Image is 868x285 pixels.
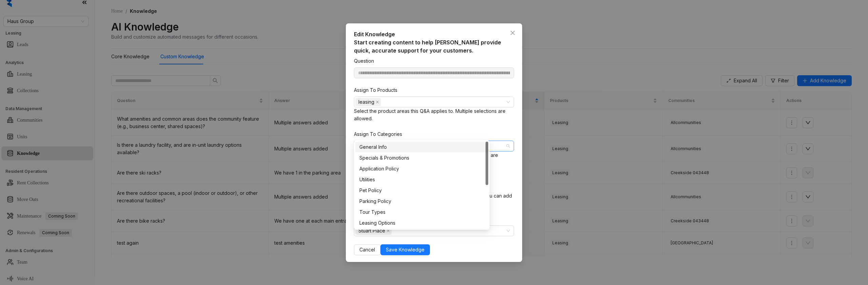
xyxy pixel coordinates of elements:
div: Assign To Products [354,86,397,94]
div: Specials & Promotions [355,152,488,163]
div: Start creating content to help [PERSON_NAME] provide quick, accurate support for your customers. [354,38,514,55]
div: Edit Knowledge [354,30,514,38]
button: Cancel [354,244,380,255]
div: Parking Policy [359,198,484,205]
span: close [510,30,515,36]
div: Assign To Categories [354,130,402,138]
div: Tour Types [355,207,488,218]
div: Pet Policy [355,185,488,196]
div: Select the product areas this Q&A applies to. Multiple selections are allowed. [354,107,514,122]
div: Application Policy [355,163,488,174]
div: Leasing Options [359,219,484,227]
div: Tour Types [359,208,484,216]
div: Question [354,57,374,65]
div: Leasing Options [355,218,488,228]
span: Stuart Place [355,227,392,235]
button: Save Knowledge [380,244,430,255]
div: General Info [355,142,488,152]
span: close [376,100,379,104]
div: Pet Policy [359,187,484,194]
div: Application Policy [359,165,484,172]
div: Specials & Promotions [359,154,484,162]
button: Close [507,27,518,38]
div: General Info [359,143,484,151]
div: Utilities [359,176,484,183]
div: Utilities [355,174,488,185]
span: Save Knowledge [386,246,425,253]
span: close [387,229,390,232]
div: Parking Policy [355,196,488,207]
span: leasing [355,98,381,106]
span: Stuart Place [358,227,385,235]
span: Cancel [359,246,375,253]
span: leasing [358,98,374,106]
